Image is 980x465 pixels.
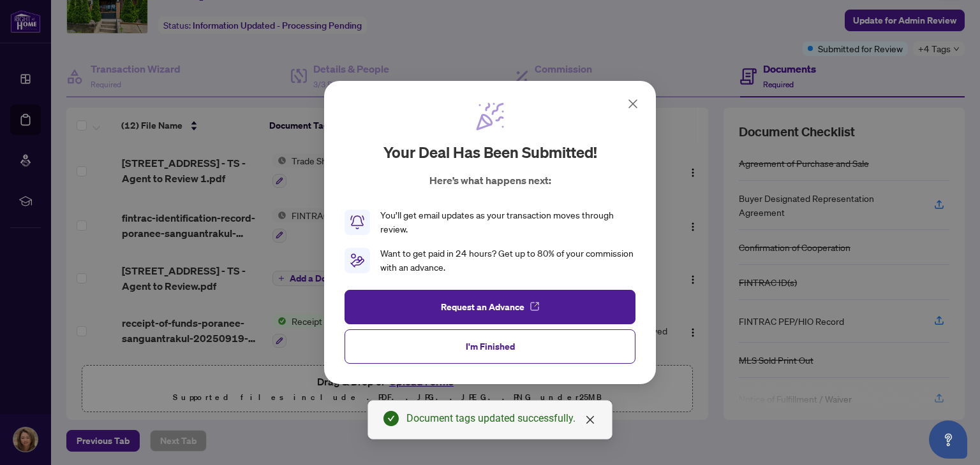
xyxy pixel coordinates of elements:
button: I'm Finished [345,329,635,364]
button: Request an Advance [345,290,635,324]
p: Here’s what happens next: [429,173,551,188]
h2: Your deal has been submitted! [383,142,597,162]
span: close [585,415,595,425]
span: I'm Finished [466,336,515,357]
button: Open asap [929,420,967,459]
div: Want to get paid in 24 hours? Get up to 80% of your commission with an advance. [380,247,635,275]
span: Request an Advance [441,297,524,317]
div: You’ll get email updates as your transaction moves through review. [380,208,635,236]
span: check-circle [383,411,399,426]
div: Document tags updated successfully. [406,411,597,426]
a: Close [583,413,597,427]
